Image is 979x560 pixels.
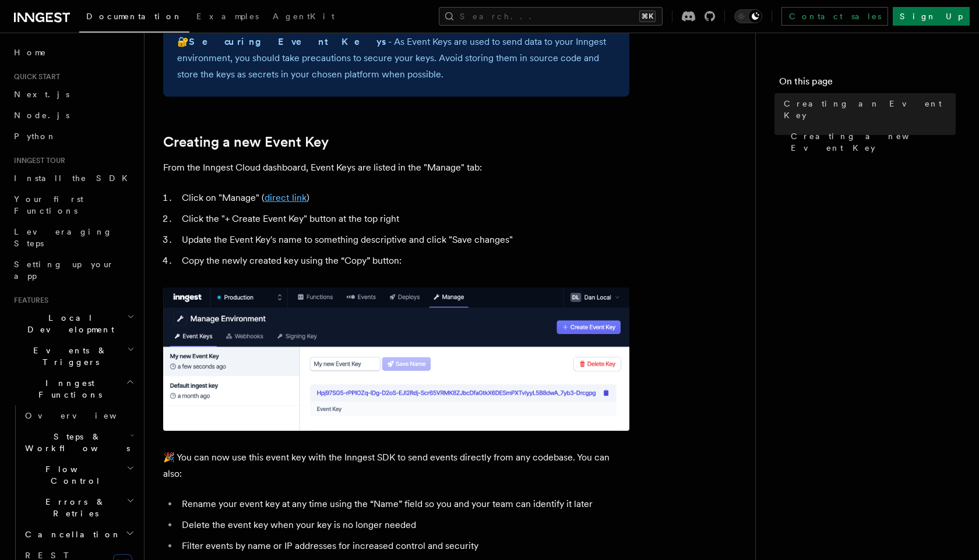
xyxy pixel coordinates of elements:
span: Examples [196,12,259,21]
span: Creating an Event Key [784,98,956,121]
span: Errors & Retries [20,496,126,519]
p: From the Inngest Cloud dashboard, Event Keys are listed in the "Manage" tab: [163,160,629,176]
span: Events & Triggers [9,345,127,368]
span: Your first Functions [14,194,83,215]
li: Rename your event key at any time using the “Name” field so you and your team can identify it later [178,496,629,512]
a: Setting up your app [9,254,137,286]
img: A newly created Event Key in the Inngest Cloud dashboard [163,288,629,431]
span: Quick start [9,72,60,81]
span: Setting up your app [14,260,114,281]
span: AgentKit [273,12,334,21]
span: Local Development [9,312,127,335]
span: Inngest tour [9,156,65,165]
button: Local Development [9,307,137,340]
span: Leveraging Steps [14,227,112,248]
p: 🔐 - As Event Keys are used to send data to your Inngest environment, you should take precautions ... [177,34,615,83]
span: Documentation [86,12,182,21]
strong: Securing Event Keys [189,36,388,47]
a: Node.js [9,105,137,126]
a: AgentKit [266,3,341,31]
li: Filter events by name or IP addresses for increased control and security [178,538,629,554]
span: Steps & Workflows [20,431,130,454]
h4: On this page [779,75,956,93]
a: Examples [189,3,266,31]
button: Events & Triggers [9,340,137,373]
button: Cancellation [20,524,137,545]
span: Python [14,132,57,141]
span: Install the SDK [14,173,135,183]
span: Features [9,296,48,305]
a: Next.js [9,84,137,105]
li: Click the "+ Create Event Key" button at the top right [178,211,629,227]
li: Delete the event key when your key is no longer needed [178,517,629,533]
li: Update the Event Key's name to something descriptive and click "Save changes" [178,232,629,248]
a: Creating a new Event Key [786,126,956,158]
button: Steps & Workflows [20,426,137,459]
a: Home [9,42,137,63]
span: Inngest Functions [9,377,126,400]
span: Node.js [14,111,69,120]
button: Toggle dark mode [734,9,762,23]
a: Creating an Event Key [779,93,956,126]
span: Flow Control [20,463,126,487]
span: Cancellation [20,529,121,540]
a: Creating a new Event Key [163,134,329,150]
li: Copy the newly created key using the “Copy” button: [178,253,629,269]
button: Flow Control [20,459,137,491]
button: Search...⌘K [439,7,663,26]
a: Sign Up [893,7,970,26]
a: Documentation [79,3,189,33]
button: Inngest Functions [9,373,137,405]
a: Overview [20,405,137,426]
span: Home [14,47,47,58]
p: 🎉 You can now use this event key with the Inngest SDK to send events directly from any codebase. ... [163,449,629,482]
span: Next.js [14,90,69,99]
button: Errors & Retries [20,491,137,524]
a: Python [9,126,137,147]
a: direct link [265,192,307,203]
a: Leveraging Steps [9,221,137,254]
a: Install the SDK [9,168,137,189]
a: Your first Functions [9,189,137,221]
span: Overview [25,411,145,420]
a: Contact sales [781,7,888,26]
kbd: ⌘K [639,10,656,22]
li: Click on "Manage" ( ) [178,190,629,206]
span: Creating a new Event Key [791,130,956,154]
